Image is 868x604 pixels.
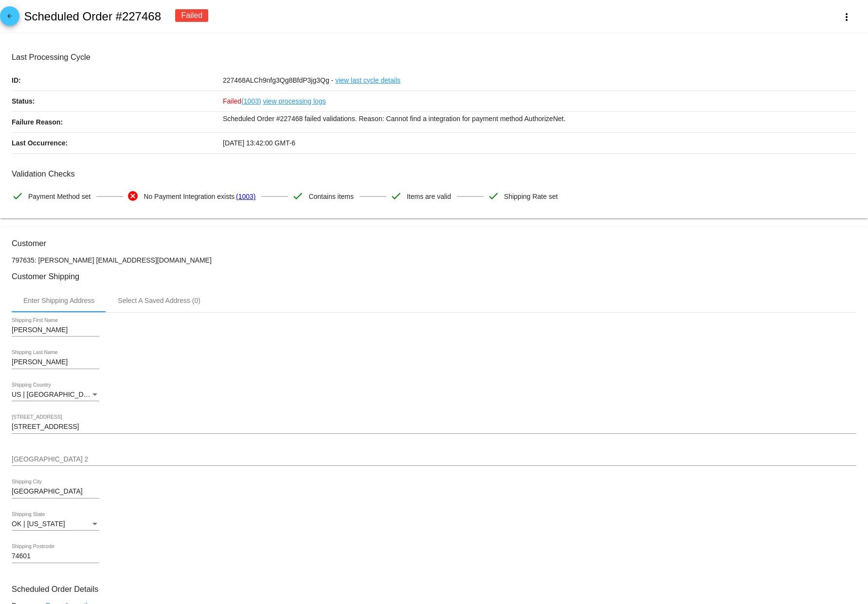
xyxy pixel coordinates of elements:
p: 797635: [PERSON_NAME] [EMAIL_ADDRESS][DOMAIN_NAME] [12,256,856,264]
div: Select A Saved Address (0) [118,297,200,304]
input: Shipping Postcode [12,552,99,560]
span: [DATE] 13:42:00 GMT-6 [223,139,295,147]
span: Contains items [308,186,354,207]
p: Failure Reason: [12,112,223,132]
div: Failed [175,9,208,22]
span: Items are valid [407,186,451,207]
h2: Scheduled Order #227468 [24,10,161,23]
a: view processing logs [263,91,326,111]
span: No Payment Integration exists [144,186,235,207]
mat-icon: check [390,190,402,202]
mat-select: Shipping Country [12,391,99,399]
mat-icon: more_vert [841,11,852,23]
p: ID: [12,70,223,90]
a: (1003) [241,91,261,111]
mat-icon: arrow_back [4,13,16,24]
a: (1003) [236,186,255,207]
div: Enter Shipping Address [23,297,94,304]
span: 227468ALCh9nfg3Qg8BfdP3jg3Qg - [223,76,333,84]
mat-icon: check [12,190,23,202]
span: Shipping Rate set [504,186,558,207]
span: Failed [223,97,261,105]
input: Shipping Street 2 [12,456,856,463]
mat-icon: check [488,190,499,202]
p: Last Occurrence: [12,133,223,153]
input: Shipping City [12,488,99,496]
h3: Last Processing Cycle [12,53,856,62]
span: Payment Method set [28,186,90,207]
h3: Customer [12,239,856,248]
p: Status: [12,91,223,111]
a: view last cycle details [335,70,400,90]
mat-select: Shipping State [12,520,99,528]
span: US | [GEOGRAPHIC_DATA] [12,391,98,398]
p: Scheduled Order #227468 failed validations. Reason: Cannot find a integration for payment method ... [223,112,856,125]
mat-icon: cancel [127,190,139,202]
input: Shipping Street 1 [12,423,856,431]
input: Shipping First Name [12,326,99,334]
span: OK | [US_STATE] [12,520,65,528]
h3: Validation Checks [12,169,856,178]
h3: Customer Shipping [12,272,856,281]
h3: Scheduled Order Details [12,585,856,594]
input: Shipping Last Name [12,358,99,366]
mat-icon: check [292,190,304,202]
